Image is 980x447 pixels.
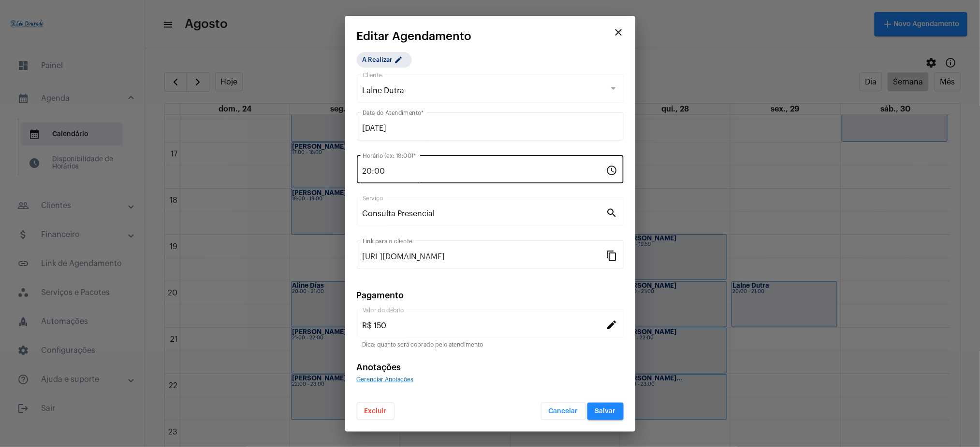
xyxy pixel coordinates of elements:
input: Pesquisar serviço [363,210,606,218]
span: Anotações [357,363,401,372]
input: Valor [363,321,606,330]
span: Cancelar [549,408,578,415]
span: Gerenciar Anotações [357,377,414,382]
input: Horário [363,167,606,176]
mat-icon: edit [606,319,618,330]
mat-icon: search [606,207,618,218]
span: LaÍne Dutra [363,87,405,95]
button: Excluir [357,403,395,420]
span: Editar Agendamento [357,30,472,42]
span: Salvar [595,408,616,415]
button: Salvar [587,403,624,420]
button: Cancelar [541,403,586,420]
mat-icon: content_copy [606,250,618,261]
mat-icon: schedule [606,164,618,176]
mat-chip: A Realizar [357,52,412,68]
mat-icon: close [613,27,625,38]
mat-hint: Dica: quanto será cobrado pelo atendimento [363,342,483,349]
span: Pagamento [357,291,404,300]
input: Link [363,252,606,261]
mat-icon: edit [395,56,406,67]
span: Excluir [365,408,387,415]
